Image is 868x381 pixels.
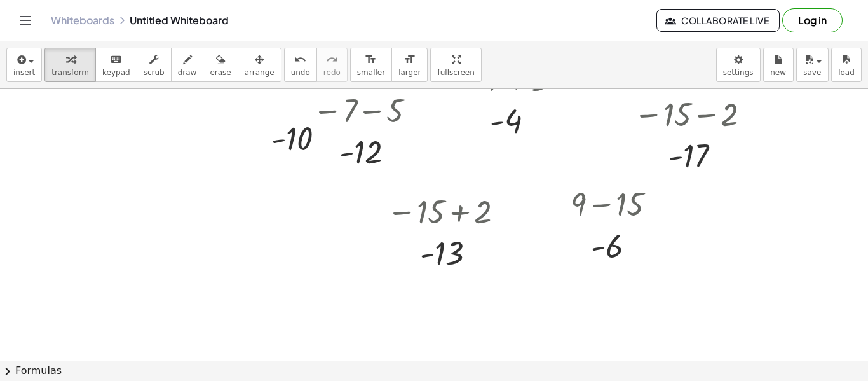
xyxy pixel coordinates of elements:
[350,48,392,82] button: format_sizesmaller
[326,52,338,67] i: redo
[403,52,416,67] i: format_size
[95,48,137,82] button: keyboardkeypad
[716,48,761,82] button: settings
[291,68,310,77] span: undo
[323,68,341,77] span: redo
[137,48,172,82] button: scrub
[51,14,114,27] a: Whiteboards
[796,48,829,82] button: save
[667,15,769,26] span: Collaborate Live
[430,48,481,82] button: fullscreen
[144,68,165,77] span: scrub
[831,48,862,82] button: load
[803,68,821,77] span: save
[391,48,428,82] button: format_sizelarger
[171,48,204,82] button: draw
[210,68,231,77] span: erase
[365,52,377,67] i: format_size
[284,48,317,82] button: undoundo
[770,68,786,77] span: new
[763,48,794,82] button: new
[398,68,421,77] span: larger
[51,68,89,77] span: transform
[44,48,96,82] button: transform
[294,52,306,67] i: undo
[357,68,385,77] span: smaller
[110,52,122,67] i: keyboard
[437,68,474,77] span: fullscreen
[782,8,843,32] button: Log in
[13,68,35,77] span: insert
[15,10,36,31] button: Toggle navigation
[316,48,348,82] button: redoredo
[838,68,855,77] span: load
[178,68,197,77] span: draw
[723,68,754,77] span: settings
[238,48,281,82] button: arrange
[245,68,275,77] span: arrange
[203,48,238,82] button: erase
[6,48,42,82] button: insert
[102,68,130,77] span: keypad
[656,9,780,32] button: Collaborate Live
